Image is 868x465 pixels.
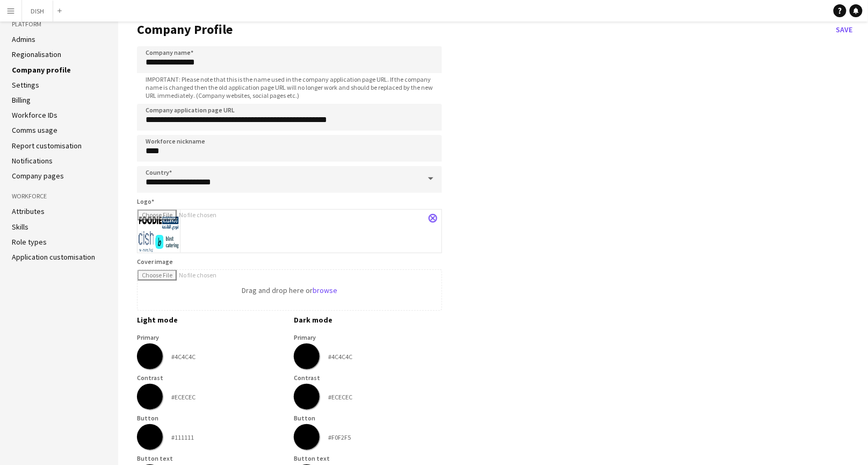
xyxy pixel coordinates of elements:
span: IMPORTANT: Please note that this is the name used in the company application page URL. If the com... [137,75,442,99]
div: #111111 [171,433,194,441]
a: Comms usage [12,125,57,135]
button: Save [832,21,857,38]
a: Billing [12,95,31,105]
h3: Dark mode [294,315,442,325]
a: Company pages [12,171,64,181]
div: #ECECEC [328,393,352,401]
div: #4C4C4C [328,353,352,361]
a: Company profile [12,65,71,75]
h3: Workforce [12,191,106,201]
a: Settings [12,80,39,90]
a: Notifications [12,156,53,166]
a: Report customisation [12,141,82,151]
div: #4C4C4C [171,353,196,361]
h3: Platform [12,19,106,29]
a: Skills [12,222,28,232]
div: #ECECEC [171,393,196,401]
button: DISH [22,1,53,22]
a: Application customisation [12,252,95,262]
a: Regionalisation [12,49,61,59]
a: Workforce IDs [12,110,57,120]
h3: Light mode [137,315,285,325]
a: Attributes [12,206,45,216]
a: Admins [12,34,35,44]
h1: Company Profile [137,22,832,38]
a: Role types [12,237,47,247]
div: #F0F2F5 [328,433,351,441]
